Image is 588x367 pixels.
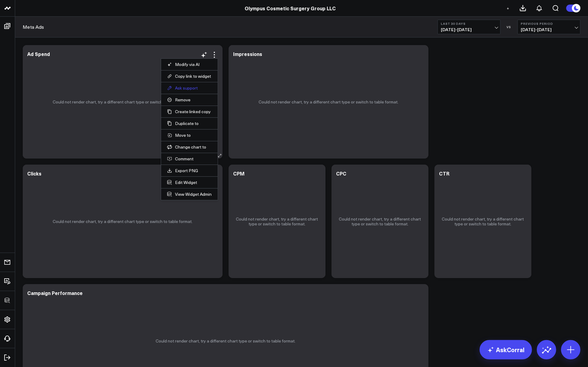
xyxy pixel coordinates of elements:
[167,62,212,67] button: Modify via AI
[441,27,497,32] span: [DATE] - [DATE]
[441,22,497,25] b: Last 30 Days
[521,22,577,25] b: Previous Period
[27,51,50,57] div: Ad Spend
[439,170,449,177] div: CTR
[235,217,319,226] p: Could not render chart, try a different chart type or switch to table format.
[259,100,398,104] p: Could not render chart, try a different chart type or switch to table format.
[156,339,296,343] p: Could not render chart, try a different chart type or switch to table format.
[27,290,83,296] div: Campaign Performance
[53,219,193,224] p: Could not render chart, try a different chart type or switch to table format.
[167,144,212,150] button: Change chart to
[167,133,212,138] button: Move to
[167,192,212,197] a: View Widget Admin
[521,27,577,32] span: [DATE] - [DATE]
[167,156,212,162] button: Comment
[23,24,44,30] a: Meta Ads
[336,170,346,177] div: CPC
[167,168,212,173] a: Export PNG
[167,121,212,126] button: Duplicate to
[233,51,262,57] div: Impressions
[27,170,41,177] div: Clicks
[480,340,532,359] a: AskCorral
[167,97,212,103] button: Remove
[504,25,514,29] div: VS
[245,5,336,11] a: Olympus Cosmetic Surgery Group LLC
[167,180,212,185] button: Edit Widget
[167,74,212,79] button: Copy link to widget
[517,20,580,34] button: Previous Period[DATE]-[DATE]
[438,20,500,34] button: Last 30 Days[DATE]-[DATE]
[504,5,512,12] button: +
[338,217,422,226] p: Could not render chart, try a different chart type or switch to table format.
[233,170,245,177] div: CPM
[167,85,212,91] button: Ask support
[167,109,212,114] button: Create linked copy
[441,217,525,226] p: Could not render chart, try a different chart type or switch to table format.
[53,100,193,104] p: Could not render chart, try a different chart type or switch to table format.
[507,6,510,10] span: +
